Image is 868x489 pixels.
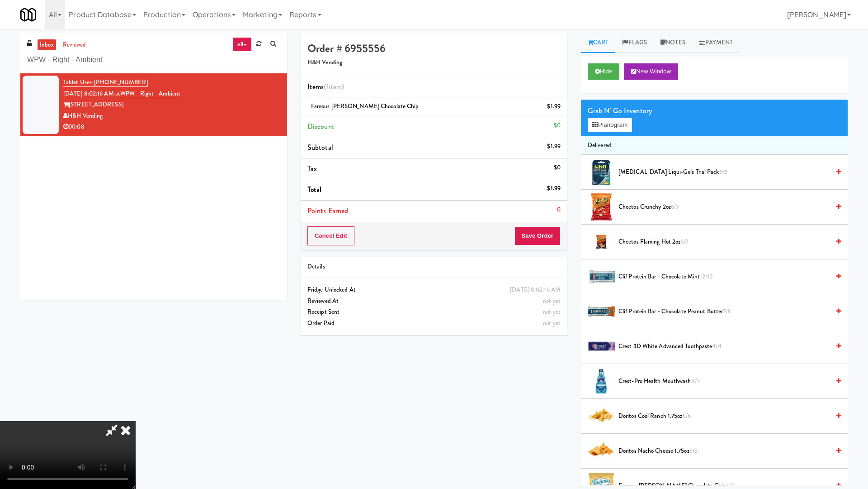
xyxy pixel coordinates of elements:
[307,142,333,153] span: Subtotal
[689,446,698,455] span: 5/5
[543,319,561,327] span: not yet
[618,236,830,248] span: Cheetos Flaming Hot 2oz
[514,226,561,245] button: Save Order
[307,307,561,318] div: Receipt Sent
[671,202,679,211] span: 6/7
[654,33,692,53] a: Notes
[618,341,830,352] span: Crest 3D White Advanced Toothpaste
[615,446,841,457] div: Doritos Nacho Cheese 1.75oz5/5
[588,104,841,118] div: Grab N' Go Inventory
[615,411,841,422] div: Doritos Cool Ranch 1.75oz6/6
[615,341,841,352] div: Crest 3D White Advanced Toothpaste4/4
[20,7,36,23] img: Micromart
[63,78,148,87] a: Tablet User· [PHONE_NUMBER]
[311,102,419,110] span: Famous [PERSON_NAME] Chocolate Chip
[307,163,317,174] span: Tax
[581,136,848,155] li: Delivered
[63,110,280,122] div: H&H Vending
[723,307,731,316] span: 7/8
[307,81,344,92] span: Items
[307,121,335,132] span: Discount
[618,446,830,457] span: Doritos Nacho Cheese 1.75oz
[547,141,561,152] div: $1.99
[510,284,561,296] div: [DATE] 8:02:16 AM
[615,236,841,248] div: Cheetos Flaming Hot 2oz6/7
[588,63,619,80] button: Hide
[20,73,287,136] li: Tablet User· [PHONE_NUMBER][DATE] 8:02:16 AM atWPW - Right - Ambient[STREET_ADDRESS]H&H Vending00:08
[615,271,841,283] div: Clif Protein Bar - Chocolate Mint12/12
[719,168,727,176] span: 6/6
[615,33,654,53] a: Flags
[557,204,561,216] div: 0
[624,63,678,80] button: New Window
[615,201,841,213] div: Cheetos Crunchy 2oz6/7
[581,33,616,53] a: Cart
[63,121,280,133] div: 00:08
[700,272,713,281] span: 12/12
[38,39,56,51] a: inbox
[307,261,561,273] div: Details
[63,99,280,110] div: [STREET_ADDRESS]
[307,318,561,329] div: Order Paid
[712,342,721,350] span: 4/4
[307,184,322,195] span: Total
[618,201,830,213] span: Cheetos Crunchy 2oz
[61,39,89,51] a: reviewed
[543,307,561,316] span: not yet
[324,81,344,92] span: (1 )
[680,237,688,246] span: 6/7
[691,377,700,385] span: 4/4
[618,306,830,317] span: Clif Protein Bar - Chocolate Peanut Butter
[547,183,561,194] div: $1.99
[554,162,561,173] div: $0
[618,376,830,387] span: Crest-Pro Health Mouthwash
[615,376,841,387] div: Crest-Pro Health Mouthwash4/4
[543,297,561,305] span: not yet
[618,271,830,283] span: Clif Protein Bar - Chocolate Mint
[329,81,342,92] ng-pluralize: item
[307,226,354,245] button: Cancel Edit
[307,296,561,307] div: Reviewed At
[307,284,561,296] div: Fridge Unlocked At
[120,89,180,98] a: WPW - Right - Ambient
[615,306,841,317] div: Clif Protein Bar - Chocolate Peanut Butter7/8
[27,52,280,68] input: Search vision orders
[692,33,740,53] a: Payment
[588,118,632,132] button: Planogram
[618,411,830,422] span: Doritos Cool Ranch 1.75oz
[63,89,120,98] span: [DATE] 8:02:16 AM at
[547,101,561,112] div: $1.99
[307,43,561,54] h4: Order # 6955556
[232,37,251,52] a: all
[618,167,830,178] span: [MEDICAL_DATA] Liqui-Gels Trial Pack
[307,206,348,216] span: Points Earned
[307,59,561,66] h5: H&H Vending
[554,120,561,131] div: $0
[682,412,690,420] span: 6/6
[615,167,841,178] div: [MEDICAL_DATA] Liqui-Gels Trial Pack6/6
[91,78,148,86] span: · [PHONE_NUMBER]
